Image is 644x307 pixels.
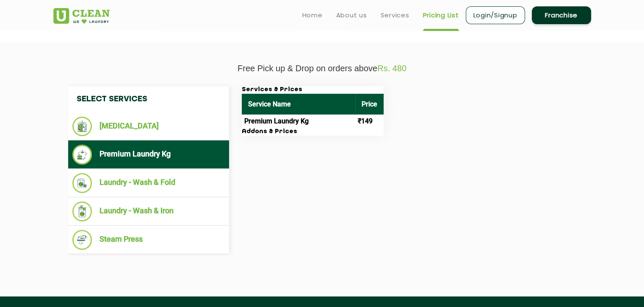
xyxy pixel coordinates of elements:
[53,64,591,73] p: Free Pick up & Drop on orders above
[242,86,384,94] h3: Services & Prices
[72,201,225,221] li: Laundry - Wash & Iron
[72,173,92,193] img: Laundry - Wash & Fold
[302,10,323,20] a: Home
[72,117,225,136] li: [MEDICAL_DATA]
[242,114,355,128] td: Premium Laundry Kg
[72,145,225,165] li: Premium Laundry Kg
[377,64,406,73] span: Rs. 480
[72,145,92,165] img: Premium Laundry Kg
[355,94,384,114] th: Price
[72,173,225,193] li: Laundry - Wash & Fold
[72,201,92,221] img: Laundry - Wash & Iron
[242,128,384,136] h3: Addons & Prices
[381,10,409,20] a: Services
[53,8,110,24] img: UClean Laundry and Dry Cleaning
[68,86,229,112] h4: Select Services
[72,230,92,250] img: Steam Press
[466,6,525,24] a: Login/Signup
[336,10,367,20] a: About us
[532,6,591,24] a: Franchise
[72,230,225,250] li: Steam Press
[423,10,459,20] a: Pricing List
[355,114,384,128] td: ₹149
[242,94,355,114] th: Service Name
[72,117,92,136] img: Dry Cleaning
